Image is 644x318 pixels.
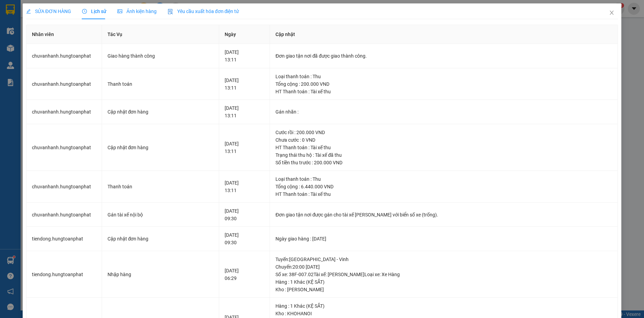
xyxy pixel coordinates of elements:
div: Thanh toán [108,183,214,190]
td: chuvanhanh.hungtoanphat [26,171,102,203]
span: close [609,10,614,15]
span: SỬA ĐƠN HÀNG [26,9,71,14]
div: Cập nhật đơn hàng [108,108,214,116]
div: Cập nhật đơn hàng [108,144,214,151]
span: Yêu cầu xuất hóa đơn điện tử [168,9,239,14]
div: [DATE] 13:11 [225,104,264,119]
div: Chưa cước : 0 VND [275,136,612,144]
div: [DATE] 13:11 [225,179,264,194]
span: clock-circle [82,9,87,14]
th: Ngày [219,25,270,44]
span: Lịch sử [82,9,106,14]
div: Hàng : 1 Khác (KỆ SẮT) [275,302,612,310]
td: chuvanhanh.hungtoanphat [26,124,102,171]
div: Số tiền thu trước : 200.000 VND [275,159,612,166]
div: Loại thanh toán : Thu [275,175,612,183]
td: tiendong.hungtoanphat [26,251,102,298]
div: Cập nhật đơn hàng [108,235,214,243]
div: Kho : KHOHANOI [275,310,612,317]
td: chuvanhanh.hungtoanphat [26,203,102,227]
th: Nhân viên [26,25,102,44]
div: Gán nhãn : [275,108,612,116]
div: Kho : [PERSON_NAME] [275,286,612,293]
div: Đơn giao tận nơi được gán cho tài xế [PERSON_NAME] với biển số xe (trống). [275,211,612,219]
td: tiendong.hungtoanphat [26,227,102,251]
div: Gán tài xế nội bộ [108,211,214,219]
div: HT Thanh toán : Tài xế thu [275,190,612,198]
div: Giao hàng thành công [108,52,214,60]
div: HT Thanh toán : Tài xế thu [275,144,612,151]
td: chuvanhanh.hungtoanphat [26,100,102,124]
span: picture [117,9,122,14]
div: [DATE] 13:11 [225,76,264,92]
div: Hàng : 1 Khác (KỆ SẮT) [275,278,612,286]
td: chuvanhanh.hungtoanphat [26,44,102,68]
img: icon [168,9,173,14]
div: Trạng thái thu hộ : Tài xế đã thu [275,151,612,159]
td: chuvanhanh.hungtoanphat [26,68,102,100]
div: Đơn giao tận nơi đã được giao thành công. [275,52,612,60]
th: Tác Vụ [102,25,219,44]
div: HT Thanh toán : Tài xế thu [275,88,612,95]
div: [DATE] 06:29 [225,267,264,282]
button: Close [602,3,621,23]
div: Cước rồi : 200.000 VND [275,129,612,136]
span: Ảnh kiện hàng [117,9,157,14]
div: [DATE] 13:11 [225,140,264,155]
div: Tuyến : [GEOGRAPHIC_DATA] - Vinh Chuyến: 20:00 [DATE] Số xe: 38F-007.02 Tài xế: [PERSON_NAME] Loạ... [275,256,612,278]
div: Thanh toán [108,80,214,88]
div: [DATE] 09:30 [225,207,264,222]
div: Nhập hàng [108,271,214,278]
span: edit [26,9,31,14]
div: Ngày giao hàng : [DATE] [275,235,612,243]
div: Tổng cộng : 200.000 VND [275,80,612,88]
th: Cập nhật [270,25,618,44]
div: [DATE] 13:11 [225,48,264,63]
div: [DATE] 09:30 [225,231,264,246]
div: Tổng cộng : 6.440.000 VND [275,183,612,190]
div: Loại thanh toán : Thu [275,73,612,80]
